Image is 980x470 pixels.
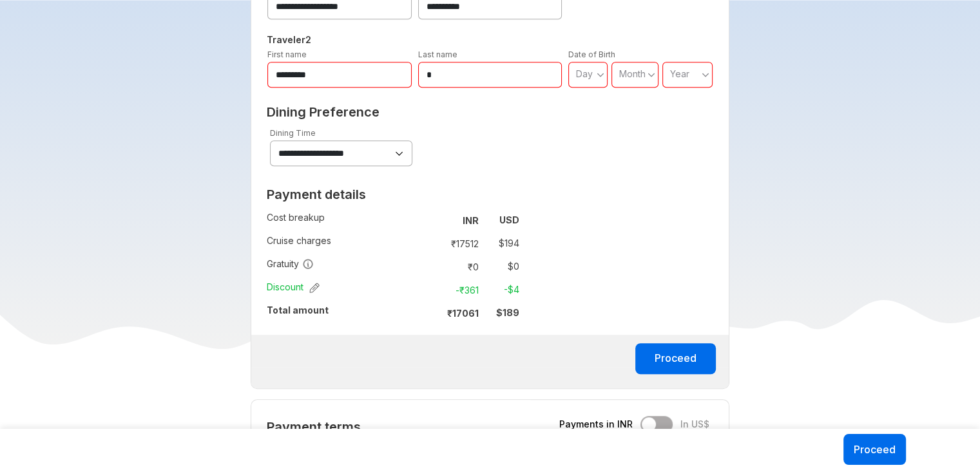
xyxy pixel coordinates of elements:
td: : [424,278,430,301]
td: Cost breakup [267,209,424,232]
svg: angle down [648,68,655,81]
button: Proceed [635,343,716,374]
label: Last name [418,50,457,59]
label: First name [267,50,307,59]
span: Month [619,68,646,79]
strong: USD [499,214,519,225]
strong: $ 189 [496,307,519,318]
td: ₹ 17512 [430,234,484,252]
td: -$ 4 [484,281,519,299]
td: : [424,301,430,324]
span: Day [576,68,593,79]
span: In US$ [680,418,709,431]
td: ₹ 0 [430,258,484,276]
label: Date of Birth [568,50,615,59]
label: Dining Time [270,128,316,138]
svg: angle down [597,68,604,81]
h2: Payment details [267,187,519,202]
span: Payments in INR [559,418,633,431]
td: Cruise charges [267,232,424,255]
strong: Total amount [267,305,329,315]
td: -₹ 361 [430,281,484,299]
h5: Traveler 2 [264,32,716,48]
strong: INR [463,215,479,226]
svg: angle down [702,68,709,81]
td: $ 0 [484,258,519,276]
span: Gratuity [267,258,314,270]
span: Year [670,68,689,79]
span: Discount [267,281,320,294]
td: : [424,232,430,255]
td: $ 194 [484,234,519,252]
button: Proceed [843,434,906,465]
h2: Payment terms [267,419,519,435]
td: : [424,209,430,232]
strong: ₹ 17061 [447,308,479,319]
td: : [424,255,430,278]
h2: Dining Preference [267,104,713,120]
